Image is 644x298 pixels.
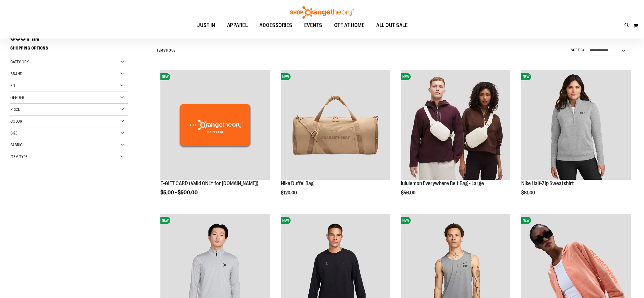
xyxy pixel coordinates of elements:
span: ACCESSORIES [259,19,292,32]
span: NEW [160,217,170,224]
div: product [398,67,513,210]
span: $81.00 [521,190,536,196]
span: Color [10,119,22,124]
a: Nike Duffel Bag [281,180,314,186]
span: $56.00 [401,190,416,196]
a: Nike Half-Zip SweatshirtNEW [521,70,631,180]
span: ALL OUT SALE [376,19,408,32]
img: lululemon Everywhere Belt Bag - Large [401,70,510,180]
span: JUST IN [197,19,215,32]
img: E-GIFT CARD (Valid ONLY for ShopOrangetheory.com) [160,70,270,180]
span: Brand [10,71,22,76]
span: NEW [401,73,411,80]
span: OTF AT HOME [334,19,365,32]
span: Fit [10,83,15,88]
a: lululemon Everywhere Belt Bag - LargeNEW [401,70,510,180]
img: Nike Half-Zip Sweatshirt [521,70,631,180]
span: NEW [401,217,411,224]
div: product [157,67,273,210]
a: Nike Half-Zip Sweatshirt [521,180,574,186]
span: $120.00 [281,190,298,196]
span: APPAREL [227,19,248,32]
span: EVENTS [304,19,322,32]
a: Nike Duffel BagNEW [281,70,390,180]
a: lululemon Everywhere Belt Bag - Large [401,180,484,186]
span: Price [10,107,20,112]
strong: Shopping Options [10,43,128,56]
label: Sort By [571,48,585,53]
span: Category [10,60,29,64]
span: NEW [160,73,170,80]
span: Fabric [10,142,23,147]
span: $5.00 - $500.00 [160,190,198,196]
span: 58 [171,48,176,52]
a: E-GIFT CARD (Valid ONLY for ShopOrangetheory.com)NEW [160,70,270,180]
span: NEW [521,217,531,224]
div: product [518,67,634,210]
img: Nike Duffel Bag [281,70,390,180]
span: Item Type [10,154,28,159]
span: NEW [521,73,531,80]
span: NEW [281,217,291,224]
a: E-GIFT CARD (Valid ONLY for [DOMAIN_NAME]) [160,180,259,186]
span: Gender [10,95,24,100]
span: Size [10,131,17,135]
div: product [278,67,393,210]
h2: Items to [156,46,176,55]
span: NEW [281,73,291,80]
span: 1 [165,48,167,52]
img: Shop Orangetheory [289,6,355,19]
